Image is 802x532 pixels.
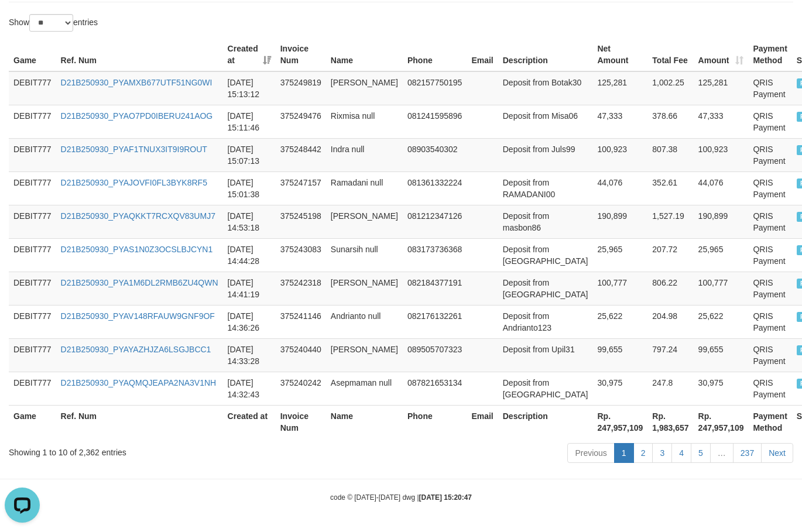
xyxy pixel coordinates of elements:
td: 190,899 [694,205,749,238]
td: 081241595896 [403,105,467,138]
td: Andrianto null [326,305,403,338]
th: Rp. 1,983,657 [647,405,693,438]
th: Phone [403,405,467,438]
td: [DATE] 14:36:26 [223,305,276,338]
td: 47,333 [592,105,647,138]
td: QRIS Payment [748,238,791,272]
a: 3 [652,443,672,463]
td: DEBIT777 [9,338,56,372]
td: QRIS Payment [748,105,791,138]
td: DEBIT777 [9,238,56,272]
a: D21B250930_PYAQMQJEAPA2NA3V1NH [61,378,217,387]
td: 375247157 [276,171,326,205]
td: DEBIT777 [9,138,56,171]
a: D21B250930_PYAF1TNUX3IT9I9ROUT [61,145,207,154]
td: DEBIT777 [9,171,56,205]
td: Deposit from Andrianto123 [498,305,593,338]
td: 082184377191 [403,272,467,305]
td: 100,923 [694,138,749,171]
td: 47,333 [694,105,749,138]
th: Ref. Num [56,405,223,438]
td: QRIS Payment [748,272,791,305]
a: 1 [614,443,634,463]
th: Ref. Num [56,38,223,71]
td: Rixmisa null [326,105,403,138]
td: [DATE] 14:32:43 [223,372,276,405]
th: Phone [403,38,467,71]
td: DEBIT777 [9,305,56,338]
th: Payment Method [748,38,791,71]
td: 375242318 [276,272,326,305]
th: Amount: activate to sort column ascending [694,38,749,71]
td: 797.24 [647,338,693,372]
td: Deposit from Upil31 [498,338,593,372]
td: 087821653134 [403,372,467,405]
a: D21B250930_PYAYAZHJZA6LSGJBCC1 [61,345,211,354]
th: Game [9,405,56,438]
th: Net Amount [592,38,647,71]
td: 99,655 [592,338,647,372]
th: Invoice Num [276,405,326,438]
td: QRIS Payment [748,138,791,171]
a: D21B250930_PYAMXB677UTF51NG0WI [61,78,213,87]
a: D21B250930_PYAO7PD0IBERU241AOG [61,111,213,121]
a: D21B250930_PYAQKKT7RCXQV83UMJ7 [61,211,215,221]
select: Showentries [29,14,73,32]
td: 378.66 [647,105,693,138]
a: 2 [633,443,653,463]
td: 375248442 [276,138,326,171]
td: Deposit from Misa06 [498,105,593,138]
td: [DATE] 14:33:28 [223,338,276,372]
td: Deposit from Juls99 [498,138,593,171]
td: 083173736368 [403,238,467,272]
td: 375245198 [276,205,326,238]
td: 375241146 [276,305,326,338]
td: 081361332224 [403,171,467,205]
td: 125,281 [592,71,647,105]
td: 082157750195 [403,71,467,105]
a: 237 [733,443,762,463]
th: Name [326,405,403,438]
a: … [710,443,734,463]
small: code © [DATE]-[DATE] dwg | [330,493,472,502]
td: 30,975 [592,372,647,405]
th: Total Fee [647,38,693,71]
td: QRIS Payment [748,305,791,338]
td: [PERSON_NAME] [326,205,403,238]
td: 806.22 [647,272,693,305]
td: 207.72 [647,238,693,272]
td: 082176132261 [403,305,467,338]
td: 807.38 [647,138,693,171]
th: Created at: activate to sort column ascending [223,38,276,71]
a: Next [761,443,793,463]
td: 375243083 [276,238,326,272]
a: Previous [567,443,614,463]
td: 25,622 [592,305,647,338]
a: D21B250930_PYA1M6DL2RMB6ZU4QWN [61,278,218,287]
td: DEBIT777 [9,105,56,138]
td: [PERSON_NAME] [326,71,403,105]
td: QRIS Payment [748,338,791,372]
td: Asepmaman null [326,372,403,405]
th: Game [9,38,56,71]
td: DEBIT777 [9,372,56,405]
td: 1,002.25 [647,71,693,105]
td: Indra null [326,138,403,171]
td: 190,899 [592,205,647,238]
a: 5 [691,443,711,463]
td: 30,975 [694,372,749,405]
th: Payment Method [748,405,791,438]
td: 25,965 [694,238,749,272]
td: [DATE] 15:07:13 [223,138,276,171]
td: [DATE] 14:41:19 [223,272,276,305]
td: [DATE] 15:13:12 [223,71,276,105]
th: Rp. 247,957,109 [694,405,749,438]
td: 125,281 [694,71,749,105]
td: Ramadani null [326,171,403,205]
td: DEBIT777 [9,205,56,238]
button: Open LiveChat chat widget [5,5,40,40]
label: Show entries [9,14,98,32]
td: 99,655 [694,338,749,372]
th: Email [467,38,498,71]
td: 247.8 [647,372,693,405]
